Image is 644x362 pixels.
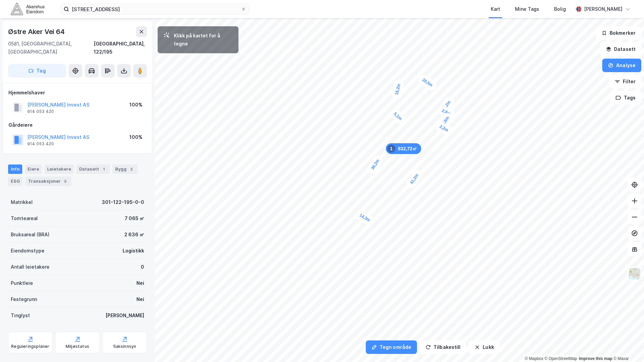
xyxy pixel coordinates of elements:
button: Tags [610,91,641,104]
button: Tegn område [366,340,417,354]
div: Eiere [25,164,42,174]
button: Analyse [602,59,641,72]
div: Map marker [366,154,384,175]
div: Map marker [405,168,423,190]
div: Transaksjoner [25,177,71,186]
div: Map marker [386,143,421,154]
div: Hjemmelshaver [8,89,147,97]
div: Festegrunn [11,295,37,303]
div: Map marker [388,107,408,125]
div: 0 [141,263,144,271]
div: Map marker [438,95,456,115]
div: 1 [387,145,395,153]
div: Tinglyst [11,311,30,320]
div: Gårdeiere [8,121,147,129]
div: Punktleie [11,279,33,287]
div: Bruksareal (BRA) [11,231,50,239]
div: ESG [8,177,23,186]
button: Filter [609,75,641,88]
div: 100% [129,133,142,141]
div: Kart [491,5,500,13]
div: Info [8,164,22,174]
div: Map marker [391,79,405,100]
div: [PERSON_NAME] [105,311,144,320]
div: Antall leietakere [11,263,50,271]
iframe: Chat Widget [610,330,644,362]
div: Map marker [437,104,456,120]
div: 5 [62,178,69,185]
div: 7 065 ㎡ [125,214,144,222]
div: 2 636 ㎡ [124,231,144,239]
div: Østre Aker Vei 64 [8,26,66,37]
a: OpenStreetMap [545,356,577,361]
img: Z [628,267,641,280]
div: 301-122-195-0-0 [102,198,144,206]
button: Lukk [469,340,500,354]
div: Nei [136,279,144,287]
a: Mapbox [525,356,543,361]
button: Tag [8,64,66,78]
div: Saksinnsyn [113,344,136,349]
div: Logistikk [123,247,144,255]
img: akershus-eiendom-logo.9091f326c980b4bce74ccdd9f866810c.svg [11,3,44,15]
div: Nei [136,295,144,303]
div: Map marker [417,73,438,92]
input: Søk på adresse, matrikkel, gårdeiere, leietakere eller personer [69,4,241,14]
div: Kontrollprogram for chat [610,330,644,362]
div: [PERSON_NAME] [584,5,622,13]
div: [GEOGRAPHIC_DATA], 122/195 [94,40,147,56]
div: Leietakere [44,164,74,174]
div: Eiendomstype [11,247,44,255]
button: Datasett [600,42,641,56]
div: Tomteareal [11,214,38,222]
div: 0581, [GEOGRAPHIC_DATA], [GEOGRAPHIC_DATA] [8,40,94,56]
div: Klikk på kartet for å tegne [174,32,233,48]
button: Bokmerker [596,26,641,40]
div: Reguleringsplaner [11,344,49,349]
div: 1 [100,166,107,173]
div: Map marker [434,120,454,137]
div: Map marker [437,111,454,130]
a: Improve this map [579,356,612,361]
div: 100% [129,101,142,109]
div: Map marker [354,209,376,227]
div: Bygg [112,164,137,174]
button: Tilbakestill [420,340,466,354]
div: Matrikkel [11,198,33,206]
div: Mine Tags [515,5,539,13]
div: Datasett [76,164,110,174]
div: 914 053 420 [27,141,54,147]
div: 2 [128,166,135,173]
div: Miljøstatus [66,344,89,349]
div: Bolig [554,5,566,13]
div: 914 053 420 [27,109,54,114]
